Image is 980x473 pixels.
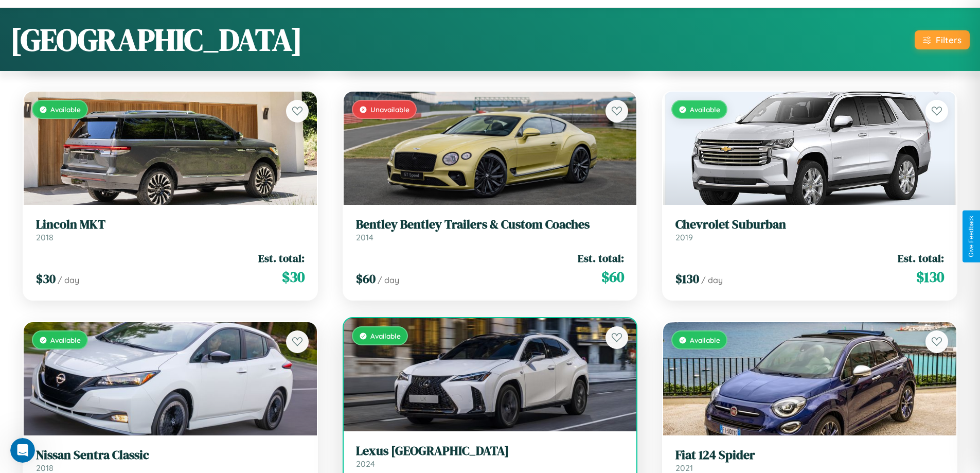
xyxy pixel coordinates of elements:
[675,217,944,242] a: Chevrolet Suburban2019
[675,448,944,463] h3: Fiat 124 Spider
[356,217,625,242] a: Bentley Bentley Trailers & Custom Coaches2014
[378,275,399,285] span: / day
[282,267,305,287] span: $ 30
[370,331,401,340] span: Available
[370,105,409,114] span: Unavailable
[915,30,970,49] button: Filters
[936,34,961,45] div: Filters
[675,463,693,473] span: 2021
[675,232,693,242] span: 2019
[10,438,35,463] iframe: Intercom live chat
[36,232,54,242] span: 2018
[690,336,720,344] span: Available
[916,267,944,287] span: $ 130
[675,448,944,473] a: Fiat 124 Spider2021
[356,232,373,242] span: 2014
[701,275,723,285] span: / day
[36,270,56,287] span: $ 30
[968,216,975,257] div: Give Feedback
[258,251,305,266] span: Est. total:
[356,444,625,459] h3: Lexus [GEOGRAPHIC_DATA]
[50,105,81,114] span: Available
[36,448,305,473] a: Nissan Sentra Classic2018
[50,336,81,344] span: Available
[601,267,624,287] span: $ 60
[36,448,305,463] h3: Nissan Sentra Classic
[356,444,625,469] a: Lexus [GEOGRAPHIC_DATA]2024
[58,275,79,285] span: / day
[356,459,375,469] span: 2024
[578,251,624,266] span: Est. total:
[356,217,625,232] h3: Bentley Bentley Trailers & Custom Coaches
[36,217,305,242] a: Lincoln MKT2018
[898,251,944,266] span: Est. total:
[675,217,944,232] h3: Chevrolet Suburban
[690,105,720,114] span: Available
[356,270,376,287] span: $ 60
[10,19,302,61] h1: [GEOGRAPHIC_DATA]
[36,463,54,473] span: 2018
[675,270,699,287] span: $ 130
[36,217,305,232] h3: Lincoln MKT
